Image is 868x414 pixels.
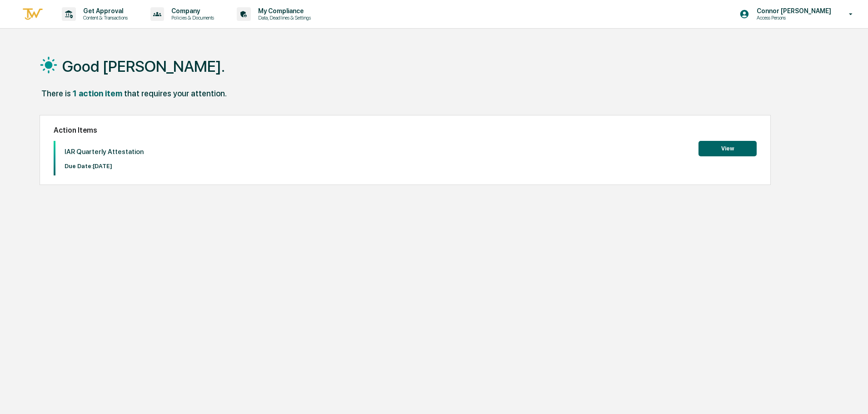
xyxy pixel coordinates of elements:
p: Content & Transactions [76,15,132,21]
p: Due Date: [DATE] [65,163,144,170]
p: Connor [PERSON_NAME] [749,7,836,15]
h1: Good [PERSON_NAME]. [62,57,225,75]
p: Company [164,7,219,15]
p: Data, Deadlines & Settings [251,15,315,21]
div: that requires your attention. [124,89,227,98]
p: Access Persons [749,15,836,21]
div: There is [41,89,71,98]
p: My Compliance [251,7,315,15]
p: Policies & Documents [164,15,219,21]
p: Get Approval [76,7,132,15]
a: View [698,144,757,152]
h2: Action Items [54,126,757,135]
div: 1 action item [73,89,122,98]
img: logo [22,7,44,22]
p: IAR Quarterly Attestation [65,148,144,156]
button: View [698,141,757,156]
